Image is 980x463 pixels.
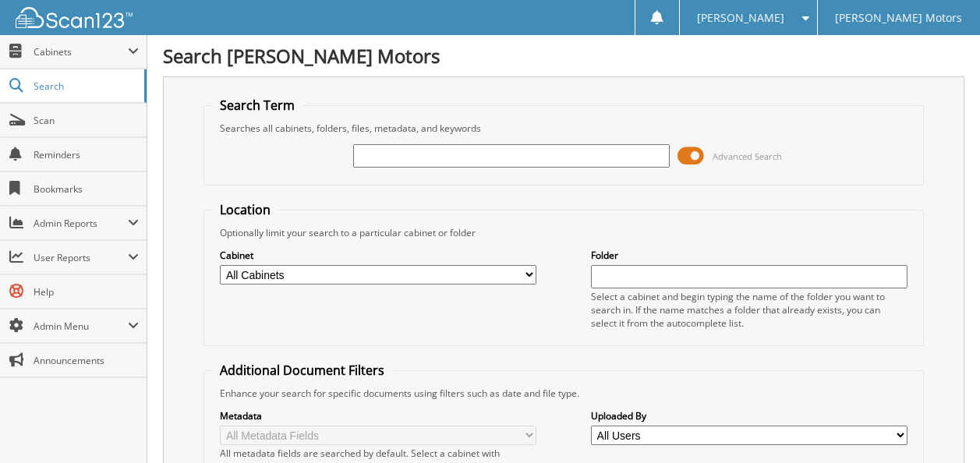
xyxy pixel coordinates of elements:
label: Folder [591,249,907,262]
span: Advanced Search [713,150,782,162]
label: Cabinet [220,249,536,262]
label: Metadata [220,409,536,422]
div: Select a cabinet and begin typing the name of the folder you want to search in. If the name match... [591,290,907,330]
span: Reminders [34,148,139,161]
legend: Additional Document Filters [212,362,392,379]
legend: Location [212,201,278,218]
iframe: Chat Widget [902,388,980,463]
img: scan123-logo-white.svg [16,7,133,28]
h1: Search [PERSON_NAME] Motors [163,43,964,69]
span: [PERSON_NAME] [697,13,784,23]
span: [PERSON_NAME] Motors [835,13,962,23]
span: Help [34,285,139,299]
span: Search [34,80,136,93]
span: Scan [34,114,139,127]
span: Announcements [34,354,139,367]
span: Admin Menu [34,320,128,333]
label: Uploaded By [591,409,907,422]
span: Bookmarks [34,182,139,196]
legend: Search Term [212,97,302,114]
span: User Reports [34,251,128,264]
span: Cabinets [34,45,128,58]
span: Admin Reports [34,217,128,230]
div: Searches all cabinets, folders, files, metadata, and keywords [212,122,915,135]
div: Enhance your search for specific documents using filters such as date and file type. [212,387,915,400]
div: Optionally limit your search to a particular cabinet or folder [212,226,915,239]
